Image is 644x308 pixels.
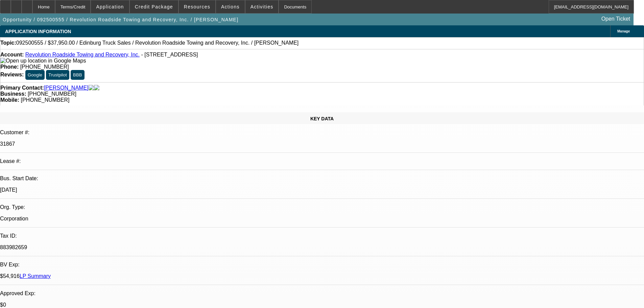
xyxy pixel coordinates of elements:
[20,64,69,70] span: [PHONE_NUMBER]
[5,29,71,34] span: APPLICATION INFORMATION
[3,17,238,22] span: Opportunity / 092500555 / Revolution Roadside Towing and Recovery, Inc. / [PERSON_NAME]
[0,91,26,97] strong: Business:
[179,0,215,13] button: Resources
[599,13,633,25] a: Open Ticket
[0,58,86,64] a: View Google Maps
[0,85,44,91] strong: Primary Contact:
[25,52,140,57] a: Revolution Roadside Towing and Recovery, Inc.
[130,0,178,13] button: Credit Package
[25,70,45,80] button: Google
[71,70,85,80] button: BBB
[96,4,124,9] span: Application
[21,97,69,103] span: [PHONE_NUMBER]
[0,40,16,46] strong: Topic:
[94,85,99,91] img: linkedin-icon.png
[617,29,630,33] span: Manage
[46,70,69,80] button: Trustpilot
[251,4,273,9] span: Activities
[0,97,19,103] strong: Mobile:
[0,52,24,57] strong: Account:
[216,0,245,13] button: Actions
[20,273,51,279] a: LP Summary
[16,40,299,46] span: 092500555 / $37,950.00 / Edinburg Truck Sales / Revolution Roadside Towing and Recovery, Inc. / [...
[0,58,86,64] img: Open up location in Google Maps
[221,4,240,9] span: Actions
[44,85,89,91] a: [PERSON_NAME]
[310,116,334,121] span: KEY DATA
[28,91,76,97] span: [PHONE_NUMBER]
[184,4,210,9] span: Resources
[0,64,19,70] strong: Phone:
[141,52,198,57] span: - [STREET_ADDRESS]
[0,72,24,77] strong: Reviews:
[91,0,129,13] button: Application
[89,85,94,91] img: facebook-icon.png
[135,4,173,9] span: Credit Package
[245,0,279,13] button: Activities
